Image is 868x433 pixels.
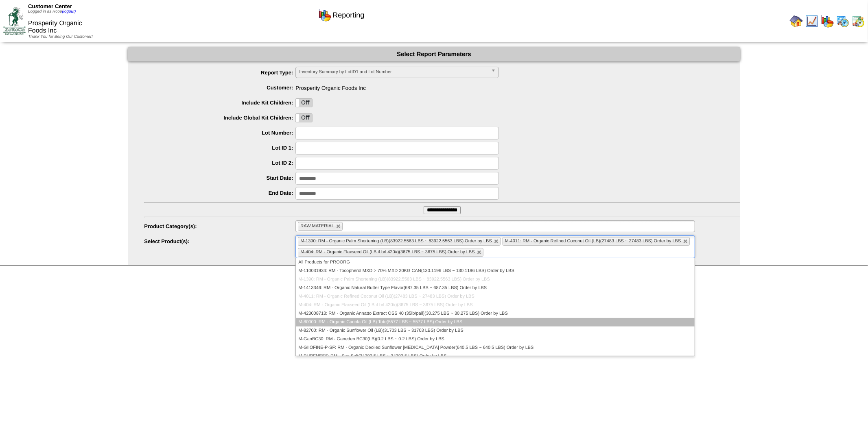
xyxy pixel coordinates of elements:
span: Reporting [332,11,364,20]
label: Start Date: [144,175,295,181]
label: Off [296,114,312,122]
div: OnOff [295,113,313,122]
li: M-1390: RM - Organic Palm Shortening (LB)(83922.5563 LBS ~ 83922.5563 LBS) Order by LBS [296,275,694,284]
span: M-1390: RM - Organic Palm Shortening (LB)(83922.5563 LBS ~ 83922.5563 LBS) Order by LBS [300,239,492,244]
label: Include Kit Children: [144,100,295,106]
span: Prosperity Organic Foods Inc [144,82,740,91]
div: OnOff [295,98,313,107]
li: M-1413346: RM - Organic Natural Butter Type Flavor(687.35 LBS ~ 687.35 LBS) Order by LBS [296,284,694,292]
li: M-80000: RM - Organic Canola Oil (LB) Tote(5577 LBS ~ 5577 LBS) Order by LBS [296,318,694,326]
label: Lot ID 2: [144,160,295,166]
label: Lot Number: [144,130,295,136]
li: M-4011: RM - Organic Refined Coconut Oil (LB)(27483 LBS ~ 27483 LBS) Order by LBS [296,292,694,301]
label: Product Category(s): [144,223,295,229]
li: M-404: RM - Organic Flaxseed Oil (LB if brl 420#)(3675 LBS ~ 3675 LBS) Order by LBS [296,301,694,309]
li: All Products for PROORG [296,258,694,267]
label: Select Product(s): [144,238,295,244]
li: M-PURFNESS: RM - Sea Salt(34292.5 LBS ~ 34292.5 LBS) Order by LBS [296,352,694,361]
label: Report Type: [144,70,295,76]
li: M-110031934: RM - Tocopherol MXD > 70% MXD 20KG CAN(130.1196 LBS ~ 130.1196 LBS) Order by LBS [296,267,694,275]
img: graph.gif [821,15,834,28]
li: M-82700: RM - Organic Sunflower Oil (LB)(31703 LBS ~ 31703 LBS) Order by LBS [296,326,694,335]
li: M-GanBC30: RM - Ganeden BC30(LB)(0.2 LBS ~ 0.2 LBS) Order by LBS [296,335,694,344]
img: calendarprod.gif [836,15,849,28]
label: Customer: [144,85,295,91]
span: Prosperity Organic Foods Inc [28,20,82,34]
label: Off [296,99,312,107]
label: Include Global Kit Children: [144,115,295,121]
li: M-GIIOFINE-P-SF: RM - Organic Deoiled Sunflower [MEDICAL_DATA] Powder(640.5 LBS ~ 640.5 LBS) Orde... [296,344,694,352]
span: M-4011: RM - Organic Refined Coconut Oil (LB)(27483 LBS ~ 27483 LBS) Order by LBS [505,239,681,244]
label: Lot ID 1: [144,145,295,151]
span: Logged in as Rcoe [28,9,76,14]
span: RAW MATERIAL [300,224,334,228]
span: Customer Center [28,3,72,9]
span: Inventory Summary by LotID1 and Lot Number [299,67,488,77]
img: graph.gif [318,9,331,22]
img: calendarinout.gif [852,15,865,28]
img: line_graph.gif [805,15,818,28]
span: Thank You for Being Our Customer! [28,35,93,39]
img: ZoRoCo_Logo(Green%26Foil)%20jpg.webp [3,7,26,35]
span: M-404: RM - Organic Flaxseed Oil (LB if brl 420#)(3675 LBS ~ 3675 LBS) Order by LBS [300,250,474,255]
a: (logout) [62,9,76,14]
label: End Date: [144,190,295,196]
div: Select Report Parameters [128,47,740,61]
img: home.gif [790,15,803,28]
li: M-423008713: RM - Organic Annatto Extract OSS 40 (35lb/pail)(30.275 LBS ~ 30.275 LBS) Order by LBS [296,309,694,318]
